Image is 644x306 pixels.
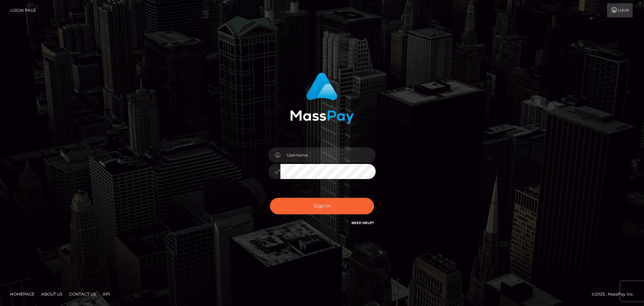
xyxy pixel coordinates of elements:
a: API [100,289,113,299]
img: MassPay Login [290,73,354,124]
a: Login Page [10,3,36,17]
input: Username... [280,147,376,163]
a: Login [607,3,633,17]
a: About Us [39,289,65,299]
a: Homepage [7,289,37,299]
a: Contact Us [66,289,99,299]
button: Sign in [270,198,374,214]
a: Need Help? [352,221,374,225]
div: © 2025 , MassPay Inc. [592,291,639,298]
